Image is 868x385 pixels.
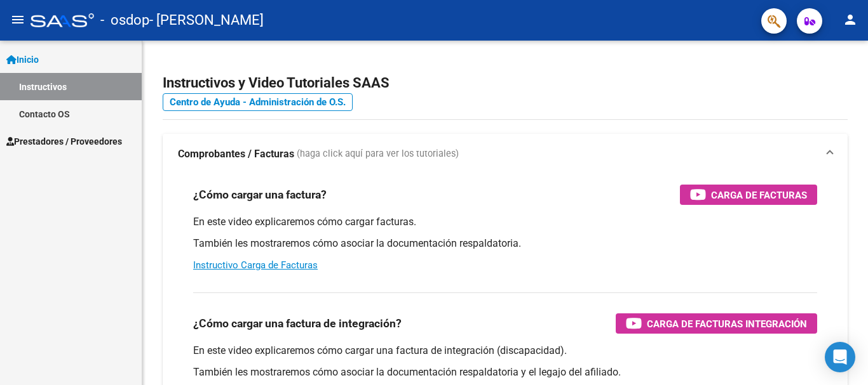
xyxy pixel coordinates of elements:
p: En este video explicaremos cómo cargar una factura de integración (discapacidad). [193,344,817,358]
p: También les mostraremos cómo asociar la documentación respaldatoria y el legajo del afiliado. [193,365,817,379]
mat-icon: menu [10,12,25,27]
span: - osdop [100,6,149,34]
span: Inicio [6,53,39,67]
a: Centro de Ayuda - Administración de O.S. [163,93,353,111]
mat-expansion-panel-header: Comprobantes / Facturas (haga click aquí para ver los tutoriales) [163,134,848,174]
h2: Instructivos y Video Tutoriales SAAS [163,71,848,95]
span: Carga de Facturas Integración [647,316,807,332]
button: Carga de Facturas [680,185,817,205]
a: Instructivo Carga de Facturas [193,259,318,271]
h3: ¿Cómo cargar una factura? [193,186,327,204]
span: Carga de Facturas [711,187,807,203]
h3: ¿Cómo cargar una factura de integración? [193,315,402,332]
span: - [PERSON_NAME] [149,6,264,34]
button: Carga de Facturas Integración [616,313,817,334]
span: (haga click aquí para ver los tutoriales) [297,147,459,161]
p: También les mostraremos cómo asociar la documentación respaldatoria. [193,237,817,251]
span: Prestadores / Proveedores [6,134,122,148]
p: En este video explicaremos cómo cargar facturas. [193,215,817,229]
strong: Comprobantes / Facturas [178,147,294,161]
mat-icon: person [843,12,858,27]
div: Open Intercom Messenger [825,342,855,372]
